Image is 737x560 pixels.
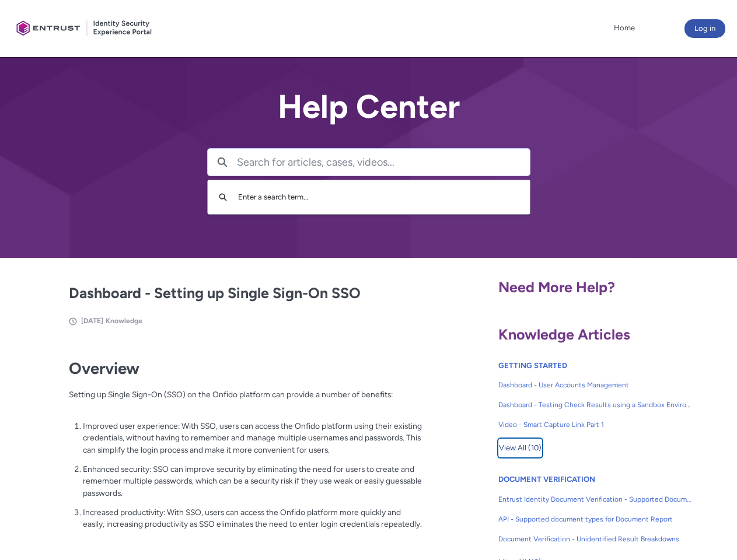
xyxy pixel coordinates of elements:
a: GETTING STARTED [498,361,567,370]
a: DOCUMENT VERIFICATION [498,475,595,484]
a: Home [611,19,638,37]
p: Improved user experience: With SSO, users can access the Onfido platform using their existing cre... [83,420,422,456]
strong: Overview [69,359,139,378]
span: Entrust Identity Document Verification - Supported Document type and size [498,494,692,505]
p: Setting up Single Sign-On (SSO) on the Onfido platform can provide a number of benefits: [69,388,422,412]
input: Search for articles, cases, videos... [237,149,530,176]
h2: Dashboard - Setting up Single Sign-On SSO [69,282,422,304]
a: Document Verification - Unidentified Result Breakdowns [498,529,692,549]
a: API - Supported document types for Document Report [498,509,692,529]
p: Enhanced security: SSO can improve security by eliminating the need for users to create and remem... [83,463,422,499]
a: Video - Smart Capture Link Part 1 [498,415,692,435]
span: API - Supported document types for Document Report [498,514,692,524]
span: Document Verification - Unidentified Result Breakdowns [498,534,692,544]
button: Log in [684,19,725,38]
button: Search [208,149,237,176]
a: Dashboard - Testing Check Results using a Sandbox Environment [498,395,692,415]
span: Enter a search term... [238,192,309,201]
button: View All (10) [498,439,542,457]
span: [DATE] [81,317,103,325]
p: Increased productivity: With SSO, users can access the Onfido platform more quickly and easily, i... [83,506,422,530]
a: Entrust Identity Document Verification - Supported Document type and size [498,489,692,509]
span: Dashboard - User Accounts Management [498,380,692,390]
span: View All (10) [499,439,542,457]
span: Need More Help? [498,278,615,296]
span: Knowledge Articles [498,325,630,343]
button: Search [214,186,232,208]
li: Knowledge [106,316,142,326]
a: Dashboard - User Accounts Management [498,375,692,395]
span: Video - Smart Capture Link Part 1 [498,419,692,430]
span: Dashboard - Testing Check Results using a Sandbox Environment [498,400,692,410]
h2: Help Center [207,89,530,125]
